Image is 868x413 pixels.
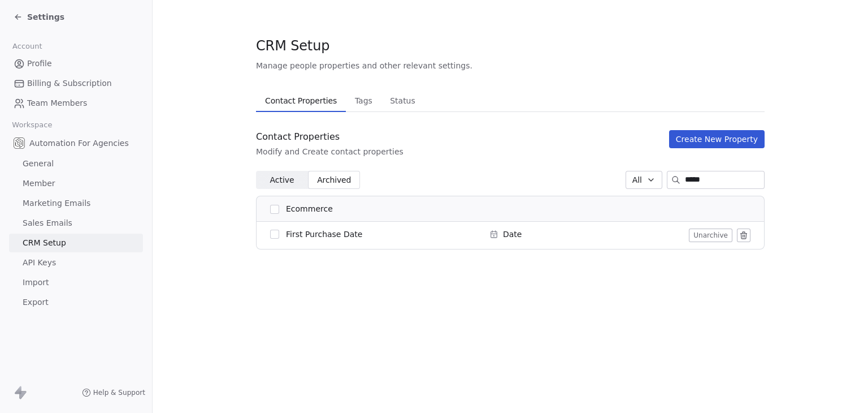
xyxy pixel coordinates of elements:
span: Ecommerce [286,203,333,215]
span: Profile [27,58,52,70]
span: Account [7,38,47,55]
a: Marketing Emails [9,194,143,213]
button: Unarchive [689,229,732,242]
div: Modify and Create contact properties [256,146,403,157]
span: Workspace [7,117,57,134]
a: Team Members [9,94,143,113]
span: Contact Properties [261,93,341,109]
span: Status [385,93,420,109]
span: CRM Setup [256,37,329,54]
span: Sales Emails [23,217,72,229]
a: Settings [14,11,64,23]
a: Help & Support [82,388,145,397]
a: General [9,154,143,173]
span: Help & Support [93,388,145,397]
img: white%20with%20black%20stroke.png [14,137,25,149]
span: Active [270,174,294,186]
span: Billing & Subscription [27,78,112,89]
span: Team Members [27,97,87,109]
span: Automation For Agencies [29,137,129,149]
span: Date [503,229,522,240]
a: API Keys [9,253,143,272]
span: Export [23,296,49,308]
div: Contact Properties [256,130,403,144]
span: Import [23,277,49,289]
span: Marketing Emails [23,197,90,209]
a: Export [9,293,143,312]
span: Tags [350,93,377,109]
span: Manage people properties and other relevant settings. [256,60,472,71]
span: API Keys [23,257,56,269]
a: Import [9,273,143,292]
span: CRM Setup [23,237,66,249]
span: All [632,174,642,186]
span: General [23,158,54,170]
a: CRM Setup [9,234,143,252]
span: First Purchase Date [286,229,362,240]
span: Settings [27,11,64,23]
a: Profile [9,54,143,73]
a: Sales Emails [9,214,143,233]
a: Member [9,174,143,193]
a: Billing & Subscription [9,74,143,93]
span: Member [23,178,55,190]
button: Create New Property [669,130,765,148]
